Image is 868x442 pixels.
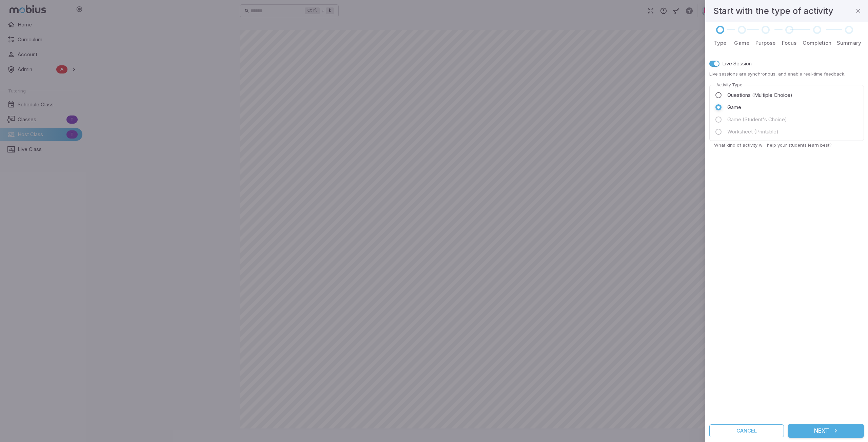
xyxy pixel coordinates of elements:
[837,39,861,47] p: Summary
[788,424,864,438] button: Next
[715,82,744,88] legend: Activity Type
[727,91,792,99] span: Questions (Multiple Choice)
[722,60,752,67] span: Live Session
[727,128,778,135] span: Worksheet (Printable)
[713,4,833,18] h4: Start with the type of activity
[727,104,741,111] span: Game
[715,89,858,141] div: type
[714,142,864,148] p: What kind of activity will help your students learn best?
[727,116,787,123] span: Game (Student's Choice)
[734,39,749,47] p: Game
[803,39,831,47] p: Completion
[755,39,776,47] p: Purpose
[714,39,727,47] p: Type
[709,424,784,437] button: Cancel
[709,71,864,77] p: Live sessions are synchronous, and enable real-time feedback.
[782,39,797,47] p: Focus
